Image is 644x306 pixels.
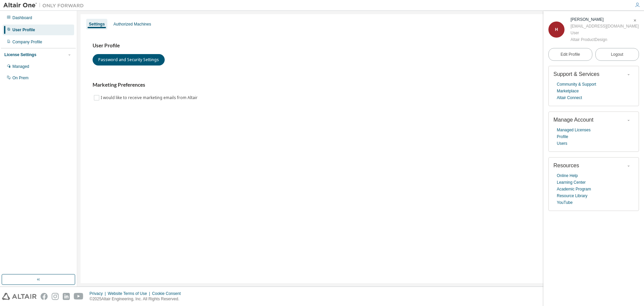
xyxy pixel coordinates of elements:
[108,291,152,296] div: Website Terms of Use
[557,81,596,88] a: Community & Support
[557,88,579,94] a: Marketplace
[553,163,579,168] span: Resources
[557,199,573,206] a: YouTube
[4,52,36,57] div: License Settings
[555,27,558,32] span: H
[548,48,592,61] a: Edit Profile
[101,94,199,102] label: I would like to receive marketing emails from Altair
[557,172,578,179] a: Online Help
[12,27,35,33] div: User Profile
[12,75,29,81] div: On Prem
[93,42,629,49] h3: User Profile
[152,291,184,296] div: Cookie Consent
[557,186,591,192] a: Academic Program
[74,293,84,300] img: youtube.svg
[2,293,37,300] img: altair_logo.svg
[557,140,567,147] a: Users
[571,16,639,23] div: Humberto Mendonça
[571,23,639,30] div: [EMAIL_ADDRESS][DOMAIN_NAME]
[93,54,165,65] button: Password and Security Settings
[63,293,70,300] img: linkedin.svg
[52,293,59,300] img: instagram.svg
[90,291,108,296] div: Privacy
[595,48,639,61] button: Logout
[90,296,185,302] p: © 2025 Altair Engineering, Inc. All Rights Reserved.
[557,94,582,101] a: Altair Connect
[557,179,586,186] a: Learning Center
[12,39,42,45] div: Company Profile
[12,64,29,69] div: Managed
[93,82,629,88] h3: Marketing Preferences
[557,127,591,133] a: Managed Licenses
[3,2,87,9] img: Altair One
[553,117,593,123] span: Manage Account
[553,71,599,77] span: Support & Services
[89,21,105,27] div: Settings
[557,133,568,140] a: Profile
[560,52,580,57] span: Edit Profile
[113,21,151,27] div: Authorized Machines
[557,192,587,199] a: Resource Library
[571,36,639,43] div: Altair ProductDesign
[571,30,639,36] div: User
[41,293,48,300] img: facebook.svg
[12,15,32,20] div: Dashboard
[611,51,623,58] span: Logout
